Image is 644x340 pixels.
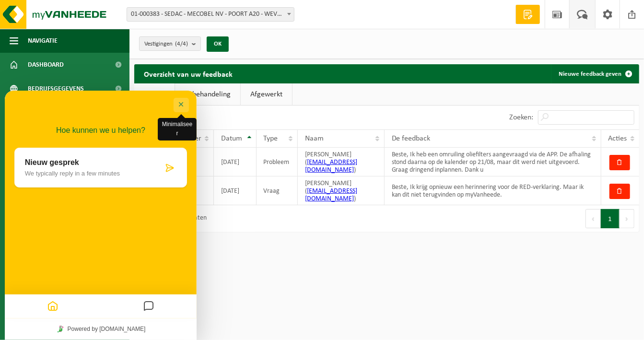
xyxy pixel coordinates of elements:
[175,83,240,106] a: In behandeling
[214,148,257,176] td: [DATE]
[214,176,257,205] td: [DATE]
[175,41,188,47] count: (4/4)
[221,135,242,142] span: Datum
[298,176,384,205] td: [PERSON_NAME] ( )
[134,64,242,83] h2: Overzicht van uw feedback
[52,235,59,242] img: Tawky_16x16.svg
[509,114,533,122] label: Zoeken:
[609,135,627,142] span: Acties
[136,207,152,225] button: Messages
[241,83,292,106] a: Afgewerkt
[28,77,84,101] span: Bedrijfsgegevens
[28,53,64,77] span: Dashboard
[385,148,601,176] td: Beste, Ik heb een omruiling oliefilters aangevraagd via de APP. De afhaling stond daarna op de ka...
[257,176,298,205] td: Vraag
[620,209,634,228] button: Next
[207,36,229,52] button: OK
[585,209,601,228] button: Previous
[305,159,357,174] a: [EMAIL_ADDRESS][DOMAIN_NAME]
[127,7,294,22] span: 01-000383 - SEDAC - MECOBEL NV - POORT A20 - WEVELGEM
[134,83,175,106] a: Nieuw
[40,207,56,225] button: Home
[139,36,201,51] button: Vestigingen(4/4)
[48,232,144,245] a: Powered by [DOMAIN_NAME]
[305,188,357,202] a: [EMAIL_ADDRESS][DOMAIN_NAME]
[392,135,431,142] span: De feedback
[551,64,638,83] a: Nieuwe feedback geven
[127,8,294,21] span: 01-000383 - SEDAC - MECOBEL NV - POORT A20 - WEVELGEM
[298,148,384,176] td: [PERSON_NAME] ( )
[601,209,620,228] button: 1
[264,135,278,142] span: Type
[305,135,324,142] span: Naam
[144,37,188,51] span: Vestigingen
[385,176,601,205] td: Beste, Ik krijg opnieuw een herinnering voor de RED-verklaring. Maar ik kan dit niet terugvinden ...
[28,29,58,53] span: Navigatie
[5,91,197,340] iframe: chat widget
[257,148,298,176] td: Probleem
